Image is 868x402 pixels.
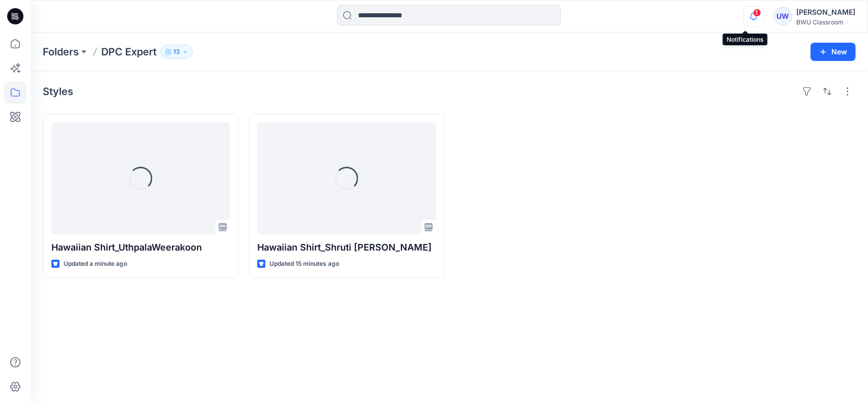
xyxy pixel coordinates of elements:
[161,45,193,59] button: 13
[43,85,73,98] h4: Styles
[43,45,79,59] a: Folders
[811,43,856,61] button: New
[796,18,855,26] div: BWU Classroom
[270,259,339,269] p: Updated 15 minutes ago
[173,46,180,57] p: 13
[753,9,761,17] span: 1
[796,6,855,18] div: [PERSON_NAME]
[51,240,230,255] p: Hawaiian Shirt_UthpalaWeerakoon
[774,7,792,25] div: UW
[64,259,127,269] p: Updated a minute ago
[101,45,157,59] p: DPC Expert
[257,240,436,255] p: Hawaiian Shirt_Shruti [PERSON_NAME]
